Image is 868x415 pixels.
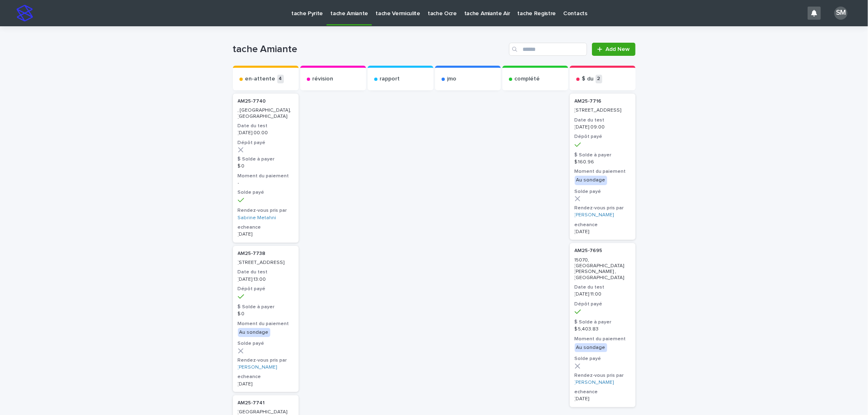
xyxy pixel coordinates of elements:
a: [PERSON_NAME] [575,212,614,218]
p: [STREET_ADDRESS] [238,260,294,266]
input: Search [509,43,587,56]
p: complété [515,76,540,83]
p: en-attente [245,76,276,83]
p: AM25-7716 [575,99,631,104]
img: stacker-logo-s-only.png [16,5,33,21]
p: [DATE] [238,381,294,387]
p: AM25-7740 [238,99,294,104]
h3: Moment du paiement [238,321,294,327]
h3: Dépôt payé [575,301,631,307]
a: AM25-7740 , [GEOGRAPHIC_DATA], [GEOGRAPHIC_DATA]Date du test[DATE] 00:00Dépôt payé$ Solde à payer... [233,94,299,243]
a: Add New [592,43,635,56]
h3: Solde payé [238,189,294,196]
h3: Moment du paiement [575,336,631,342]
a: AM25-7738 [STREET_ADDRESS]Date du test[DATE] 13:00Dépôt payé$ Solde à payer$ 0Moment du paiementA... [233,246,299,392]
h3: echeance [575,222,631,228]
h3: Date du test [238,269,294,275]
p: [DATE] [575,396,631,402]
p: [DATE] 00:00 [238,130,294,136]
p: [DATE] 09:00 [575,124,631,130]
div: Au sondage [575,176,607,185]
h3: Dépôt payé [238,286,294,292]
p: révision [313,76,334,83]
h3: Solde payé [575,188,631,195]
p: AM25-7741 [238,400,294,406]
h3: echeance [238,374,294,380]
p: AM25-7738 [238,251,294,257]
div: SM [834,7,847,20]
div: Au sondage [238,328,270,337]
h3: Rendez-vous pris par [575,205,631,211]
h3: $ Solde à payer [238,156,294,163]
h3: Date du test [575,117,631,124]
h3: $ Solde à payer [575,319,631,326]
h3: Moment du paiement [238,173,294,179]
h1: tache Amiante [233,44,506,55]
h3: Date du test [575,284,631,291]
h3: Rendez-vous pris par [238,357,294,364]
p: $ 5,403.83 [575,326,631,332]
p: [DATE] [238,232,294,237]
p: [DATE] [575,229,631,235]
h3: Solde payé [238,340,294,347]
h3: Dépôt payé [575,133,631,140]
h3: Rendez-vous pris par [238,207,294,214]
h3: Date du test [238,123,294,129]
p: jmo [447,76,457,83]
p: 2 [596,75,602,83]
a: [PERSON_NAME] [238,365,277,370]
p: , [GEOGRAPHIC_DATA], [GEOGRAPHIC_DATA] [238,108,294,119]
p: [STREET_ADDRESS] [575,108,631,113]
p: 15070, [GEOGRAPHIC_DATA][PERSON_NAME] , [GEOGRAPHIC_DATA] [575,257,631,281]
h3: Moment du paiement [575,168,631,175]
h3: echeance [575,389,631,395]
a: AM25-7695 15070, [GEOGRAPHIC_DATA][PERSON_NAME] , [GEOGRAPHIC_DATA]Date du test[DATE] 11:00Dépôt ... [570,243,635,407]
p: $ 160.96 [575,159,631,165]
h3: $ Solde à payer [238,304,294,310]
h3: Solde payé [575,355,631,362]
div: Au sondage [575,343,607,352]
p: AM25-7695 [575,248,631,254]
span: Add New [606,46,630,52]
p: [DATE] 13:00 [238,277,294,282]
p: $ du [582,76,594,83]
p: rapport [380,76,400,83]
h3: echeance [238,224,294,231]
p: - [238,180,294,186]
a: [PERSON_NAME] [575,380,614,385]
p: [DATE] 11:00 [575,291,631,297]
h3: Dépôt payé [238,140,294,146]
p: $ 0 [238,163,294,169]
a: Sabrine Metahni [238,215,276,221]
p: $ 0 [238,311,294,317]
p: 4 [277,75,284,83]
h3: Rendez-vous pris par [575,372,631,379]
a: AM25-7716 [STREET_ADDRESS]Date du test[DATE] 09:00Dépôt payé$ Solde à payer$ 160.96Moment du paie... [570,94,635,240]
h3: $ Solde à payer [575,152,631,158]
